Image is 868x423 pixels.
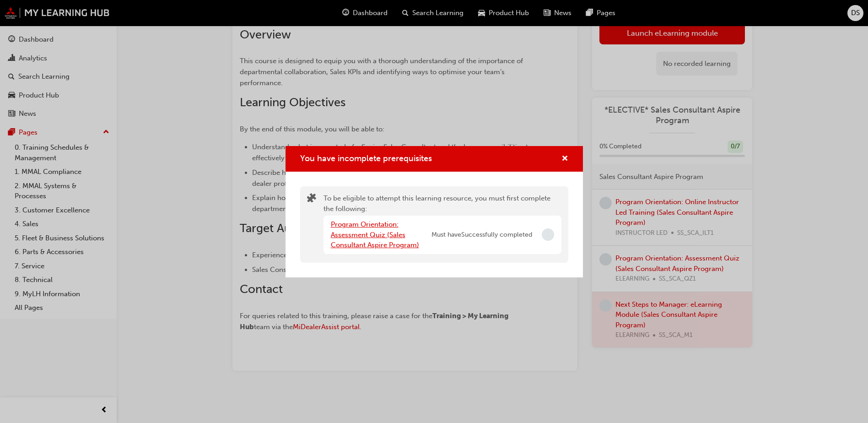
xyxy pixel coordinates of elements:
a: Program Orientation: Assessment Quiz (Sales Consultant Aspire Program) [331,220,419,249]
span: Must have Successfully completed [431,230,532,240]
span: Incomplete [542,228,554,241]
div: You have incomplete prerequisites [286,146,583,277]
span: You have incomplete prerequisites [300,153,432,163]
div: To be eligible to attempt this learning resource, you must first complete the following: [323,193,561,256]
span: cross-icon [561,155,568,163]
span: puzzle-icon [307,194,316,205]
button: cross-icon [561,153,568,165]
